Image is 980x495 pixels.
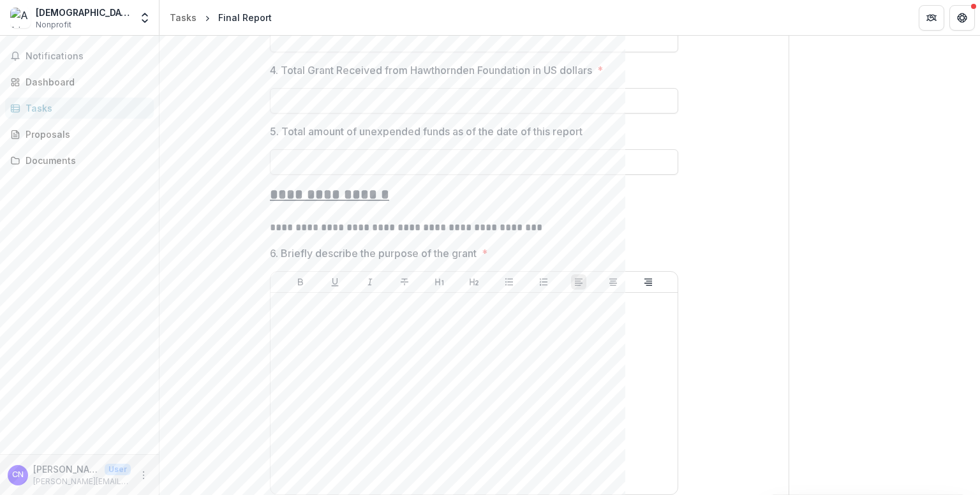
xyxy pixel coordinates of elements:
[432,274,447,290] button: Heading 1
[218,11,272,24] div: Final Report
[105,464,131,475] p: User
[26,101,144,115] div: Tasks
[165,8,277,27] nav: breadcrumb
[362,274,378,290] button: Italicize
[270,63,592,78] p: 4. Total Grant Received from Hawthornden Foundation in US dollars
[26,128,144,141] div: Proposals
[5,124,154,145] a: Proposals
[5,98,154,119] a: Tasks
[327,274,343,290] button: Underline
[466,274,482,290] button: Heading 2
[36,19,71,31] span: Nonprofit
[5,71,154,92] a: Dashboard
[136,468,151,483] button: More
[33,462,100,476] p: [PERSON_NAME]
[605,274,621,290] button: Align Center
[165,8,202,27] a: Tasks
[641,274,656,290] button: Align Right
[33,476,131,487] p: [PERSON_NAME][EMAIL_ADDRESS][DOMAIN_NAME]
[270,124,583,139] p: 5. Total amount of unexpended funds as of the date of this report
[136,5,154,31] button: Open entity switcher
[26,75,144,89] div: Dashboard
[26,154,144,167] div: Documents
[36,6,131,19] div: [DEMOGRAPHIC_DATA] Writers Trust
[270,246,477,261] p: 6. Briefly describe the purpose of the grant
[571,274,586,290] button: Align Left
[10,8,31,28] img: African Writers Trust
[26,51,149,62] span: Notifications
[397,274,412,290] button: Strike
[501,274,517,290] button: Bullet List
[5,46,154,66] button: Notifications
[536,274,551,290] button: Ordered List
[12,471,24,479] div: Christine Nakagga
[5,150,154,171] a: Documents
[949,5,975,31] button: Get Help
[293,274,308,290] button: Bold
[919,5,944,31] button: Partners
[170,11,197,24] div: Tasks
